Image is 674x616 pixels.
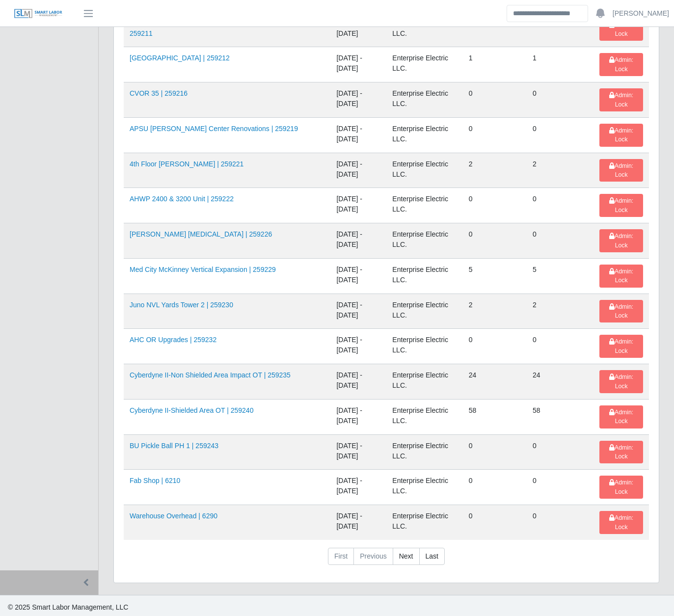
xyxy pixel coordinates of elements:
[527,294,593,329] td: 2
[609,479,633,495] span: Admin: Lock
[130,477,180,484] a: Fab Shop | 6210
[330,12,386,47] td: [DATE] - [DATE]
[609,233,633,248] span: Admin: Lock
[527,329,593,364] td: 0
[386,153,462,188] td: Enterprise Electric LLC.
[130,160,243,168] a: 4th Floor [PERSON_NAME] | 259221
[386,399,462,434] td: Enterprise Electric LLC.
[130,512,217,520] a: Warehouse Overhead | 6290
[130,442,218,450] a: BU Pickle Ball PH 1 | 259243
[609,514,633,530] span: Admin: Lock
[463,505,527,540] td: 0
[527,434,593,470] td: 0
[130,54,230,62] a: [GEOGRAPHIC_DATA] | 259212
[599,476,643,499] button: Admin: Lock
[386,223,462,259] td: Enterprise Electric LLC.
[609,127,633,143] span: Admin: Lock
[599,405,643,429] button: Admin: Lock
[130,301,233,309] a: Juno NVL Yards Tower 2 | 259230
[130,406,253,414] a: Cyberdyne II-Shielded Area OT | 259240
[527,223,593,259] td: 0
[609,268,633,284] span: Admin: Lock
[609,409,633,425] span: Admin: Lock
[330,329,386,364] td: [DATE] - [DATE]
[609,338,633,354] span: Admin: Lock
[599,229,643,252] button: Admin: Lock
[386,47,462,82] td: Enterprise Electric LLC.
[599,370,643,393] button: Admin: Lock
[527,258,593,294] td: 5
[463,434,527,470] td: 0
[330,188,386,223] td: [DATE] - [DATE]
[130,371,291,379] a: Cyberdyne II-Non Shielded Area Impact OT | 259235
[330,294,386,329] td: [DATE] - [DATE]
[527,82,593,118] td: 0
[599,124,643,147] button: Admin: Lock
[386,434,462,470] td: Enterprise Electric LLC.
[527,117,593,153] td: 0
[386,82,462,118] td: Enterprise Electric LLC.
[130,230,272,238] a: [PERSON_NAME] [MEDICAL_DATA] | 259226
[527,470,593,505] td: 0
[463,399,527,434] td: 58
[130,19,310,37] a: [GEOGRAPHIC_DATA][MEDICAL_DATA] 781 &783 Reno | 259211
[130,125,298,133] a: APSU [PERSON_NAME] Center Renovations | 259219
[393,548,420,565] a: Next
[330,47,386,82] td: [DATE] - [DATE]
[330,82,386,118] td: [DATE] - [DATE]
[463,82,527,118] td: 0
[124,548,649,573] nav: pagination
[527,47,593,82] td: 1
[463,329,527,364] td: 0
[609,197,633,213] span: Admin: Lock
[386,329,462,364] td: Enterprise Electric LLC.
[463,188,527,223] td: 0
[609,56,633,72] span: Admin: Lock
[330,434,386,470] td: [DATE] - [DATE]
[599,441,643,464] button: Admin: Lock
[613,8,669,19] a: [PERSON_NAME]
[463,294,527,329] td: 2
[463,117,527,153] td: 0
[330,223,386,259] td: [DATE] - [DATE]
[419,548,445,565] a: Last
[599,300,643,323] button: Admin: Lock
[599,88,643,111] button: Admin: Lock
[130,195,234,203] a: AHWP 2400 & 3200 Unit | 259222
[386,188,462,223] td: Enterprise Electric LLC.
[527,153,593,188] td: 2
[330,153,386,188] td: [DATE] - [DATE]
[463,470,527,505] td: 0
[463,258,527,294] td: 5
[330,399,386,434] td: [DATE] - [DATE]
[330,117,386,153] td: [DATE] - [DATE]
[599,159,643,182] button: Admin: Lock
[609,162,633,178] span: Admin: Lock
[330,470,386,505] td: [DATE] - [DATE]
[14,8,63,19] img: SLM Logo
[386,12,462,47] td: Enterprise Electric LLC.
[507,5,588,22] input: Search
[599,194,643,217] button: Admin: Lock
[527,399,593,434] td: 58
[463,223,527,259] td: 0
[8,603,128,611] span: © 2025 Smart Labor Management, LLC
[609,303,633,319] span: Admin: Lock
[609,92,633,107] span: Admin: Lock
[130,266,276,273] a: Med City McKinney Vertical Expansion | 259229
[599,18,643,41] button: Admin: Lock
[330,364,386,400] td: [DATE] - [DATE]
[527,505,593,540] td: 0
[386,117,462,153] td: Enterprise Electric LLC.
[386,505,462,540] td: Enterprise Electric LLC.
[609,374,633,389] span: Admin: Lock
[130,89,188,97] a: CVOR 35 | 259216
[599,511,643,534] button: Admin: Lock
[599,265,643,288] button: Admin: Lock
[527,12,593,47] td: 0
[463,153,527,188] td: 2
[609,444,633,460] span: Admin: Lock
[386,258,462,294] td: Enterprise Electric LLC.
[386,364,462,400] td: Enterprise Electric LLC.
[463,47,527,82] td: 1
